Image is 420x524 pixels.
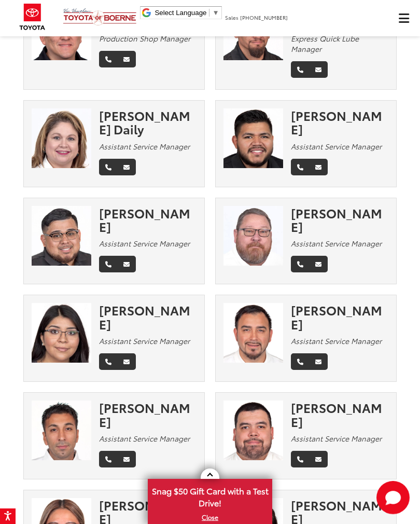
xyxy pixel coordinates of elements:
[291,238,382,249] em: Assistant Service Manager
[32,206,91,266] img: Ramon Loyola
[291,303,388,330] div: [PERSON_NAME]
[309,159,328,175] a: Email
[117,451,136,467] a: Email
[225,13,239,21] span: Sales
[99,206,197,233] div: [PERSON_NAME]
[99,108,197,136] div: [PERSON_NAME] Daily
[309,353,328,370] a: Email
[291,61,310,78] a: Phone
[291,206,388,233] div: [PERSON_NAME]
[99,33,190,44] em: Production Shop Manager
[99,256,118,272] a: Phone
[291,159,310,175] a: Phone
[291,256,310,272] a: Phone
[291,336,382,346] em: Assistant Service Manager
[209,9,209,17] span: ​
[99,141,190,151] em: Assistant Service Manager
[99,336,190,346] em: Assistant Service Manager
[309,451,328,467] a: Email
[99,353,118,370] a: Phone
[32,303,91,363] img: Esmeralda Hernandez
[291,451,310,467] a: Phone
[376,481,410,514] button: Toggle Chat Window
[291,401,388,428] div: [PERSON_NAME]
[223,108,283,168] img: Juan Guzman
[240,13,288,21] span: [PHONE_NUMBER]
[212,9,219,17] span: ▼
[223,401,283,460] img: Clinton Ray
[149,480,271,512] span: Snag $50 Gift Card with a Test Drive!
[223,303,283,363] img: Eric Mendelez
[291,433,382,444] em: Assistant Service Manager
[155,9,219,17] a: Select Language​
[63,8,137,26] img: Vic Vaughan Toyota of Boerne
[117,256,136,272] a: Email
[99,433,190,444] em: Assistant Service Manager
[99,159,118,175] a: Phone
[99,401,197,428] div: [PERSON_NAME]
[291,353,310,370] a: Phone
[99,238,190,249] em: Assistant Service Manager
[32,108,91,168] img: Yvette Daily
[99,303,197,330] div: [PERSON_NAME]
[99,451,118,467] a: Phone
[376,481,410,514] svg: Start Chat
[291,108,388,136] div: [PERSON_NAME]
[117,159,136,175] a: Email
[309,61,328,78] a: Email
[291,141,382,151] em: Assistant Service Manager
[223,206,283,266] img: Marcus Skinner
[99,51,118,67] a: Phone
[155,9,206,17] span: Select Language
[32,401,91,460] img: Adrian Salinas
[291,33,359,54] em: Express Quick Lube Manager
[117,51,136,67] a: Email
[117,353,136,370] a: Email
[309,256,328,272] a: Email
